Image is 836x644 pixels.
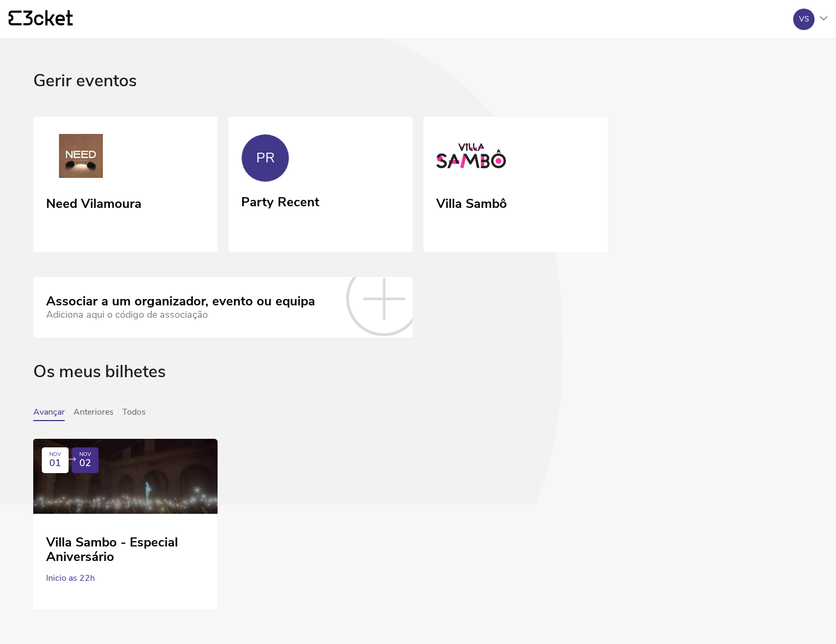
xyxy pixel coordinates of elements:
[9,10,73,28] a: {' '}
[241,191,319,210] div: Party Recent
[49,452,61,458] div: NOV
[256,150,275,166] div: PR
[33,439,218,596] a: NOV 01 NOV 02 Villa Sambo - Especial Aniversário Inicio as 22h
[33,362,803,408] div: Os meus bilhetes
[46,134,116,182] img: Need Vilamoura
[9,11,21,26] g: {' '}
[46,192,141,212] div: Need Vilamoura
[33,407,65,421] button: Avançar
[423,117,608,253] a: Villa Sambô Villa Sambô
[46,527,205,565] div: Villa Sambo - Especial Aniversário
[436,134,506,182] img: Villa Sambô
[122,407,146,421] button: Todos
[799,15,809,24] div: VS
[33,117,218,253] a: Need Vilamoura Need Vilamoura
[79,452,91,458] div: NOV
[49,458,61,469] span: 01
[228,117,413,251] a: PR Party Recent
[46,294,315,309] div: Associar a um organizador, evento ou equipa
[79,458,91,469] span: 02
[33,71,803,117] div: Gerir eventos
[73,407,114,421] button: Anteriores
[46,565,205,591] div: Inicio as 22h
[46,309,315,320] div: Adiciona aqui o código de associação
[33,277,413,337] a: Associar a um organizador, evento ou equipa Adiciona aqui o código de associação
[436,192,507,212] div: Villa Sambô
